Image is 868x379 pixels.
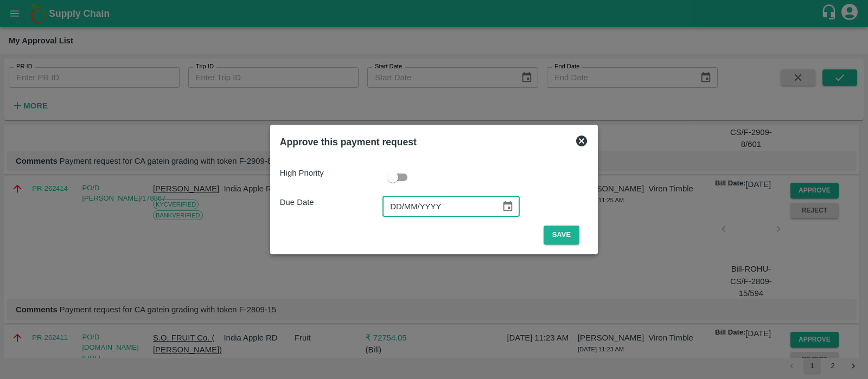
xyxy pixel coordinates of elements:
[280,137,417,147] b: Approve this payment request
[497,196,518,217] button: Choose date
[280,167,382,179] p: High Priority
[382,196,493,217] input: Due Date
[280,196,382,208] p: Due Date
[544,226,579,245] button: Save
